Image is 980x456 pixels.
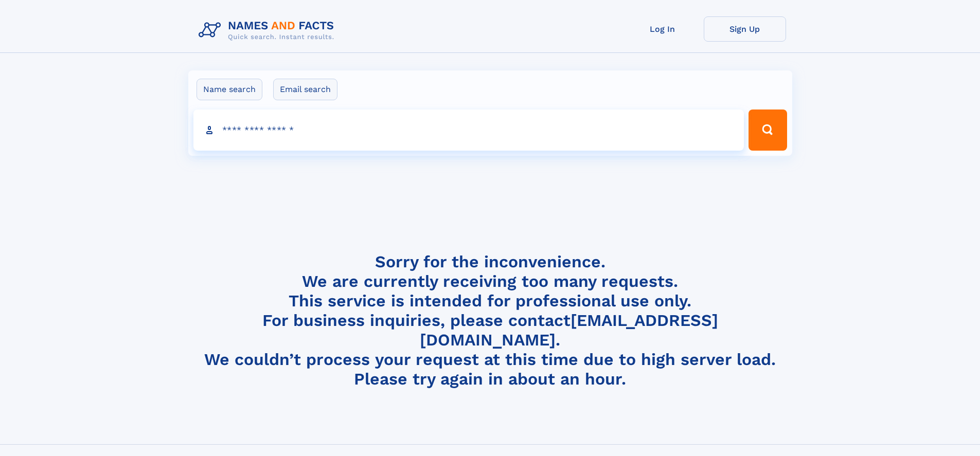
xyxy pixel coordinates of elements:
[194,16,343,44] img: Logo Names and Facts
[420,311,718,350] a: [EMAIL_ADDRESS][DOMAIN_NAME]
[197,79,262,100] label: Name search
[193,110,744,151] input: search input
[704,16,786,42] a: Sign Up
[194,252,786,389] h4: Sorry for the inconvenience. We are currently receiving too many requests. This service is intend...
[273,79,337,100] label: Email search
[749,110,787,151] button: Search Button
[621,16,704,42] a: Log In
